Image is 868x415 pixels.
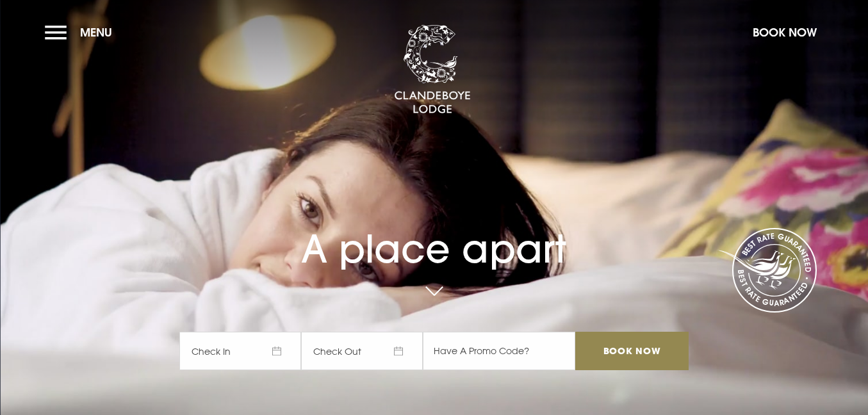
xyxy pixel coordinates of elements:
[179,332,301,370] span: Check In
[575,332,688,370] input: Book Now
[746,19,823,46] button: Book Now
[423,332,575,370] input: Have A Promo Code?
[394,25,471,115] img: Clandeboye Lodge
[301,332,423,370] span: Check Out
[80,25,112,40] span: Menu
[179,200,688,272] h1: A place apart
[45,19,119,46] button: Menu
